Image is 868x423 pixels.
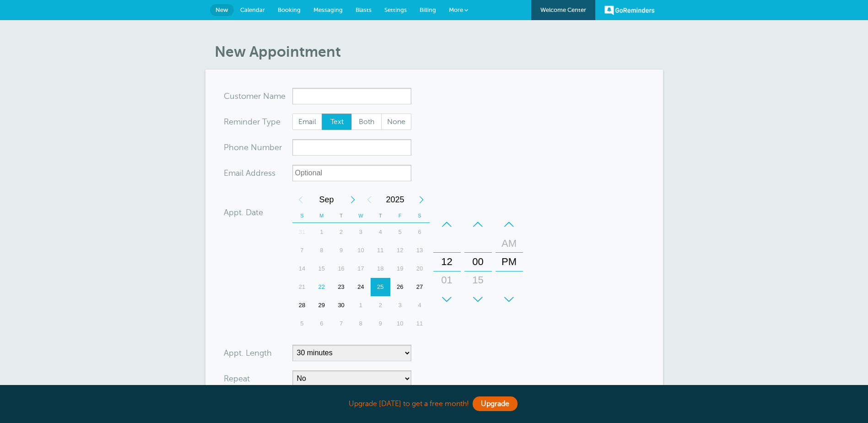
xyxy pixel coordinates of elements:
[410,315,430,333] div: Saturday, October 11
[371,241,390,260] div: 11
[224,88,292,104] div: ame
[371,260,390,278] div: 18
[331,260,351,278] div: Tuesday, September 16
[331,241,351,260] div: Tuesday, September 9
[331,278,351,296] div: Tuesday, September 23
[410,296,430,315] div: Saturday, October 4
[331,296,351,315] div: 30
[352,114,381,130] span: Both
[371,296,390,315] div: 2
[351,278,371,296] div: 24
[224,374,250,383] label: Repeat
[390,278,410,296] div: Friday, September 26
[312,296,331,315] div: Monday, September 29
[224,92,238,100] span: Cus
[331,278,351,296] div: 23
[410,315,430,333] div: 11
[390,260,410,278] div: 19
[351,209,371,223] th: W
[312,278,331,296] div: Today, Monday, September 22
[390,315,410,333] div: 10
[371,223,390,241] div: Thursday, September 4
[410,223,430,241] div: Saturday, September 6
[331,223,351,241] div: Tuesday, September 2
[292,114,323,130] label: Email
[331,223,351,241] div: 2
[345,190,361,209] div: Next Month
[467,253,489,271] div: 00
[292,223,312,241] div: Sunday, August 31
[356,6,372,13] span: Blasts
[371,209,390,223] th: T
[390,241,410,260] div: 12
[467,289,489,308] div: 30
[436,289,458,308] div: 02
[390,223,410,241] div: Friday, September 5
[312,315,331,333] div: Monday, October 6
[312,315,331,333] div: 6
[390,260,410,278] div: Friday, September 19
[436,271,458,289] div: 01
[312,296,331,315] div: 29
[224,143,239,152] span: Pho
[240,169,261,177] span: il Add
[224,165,292,181] div: ress
[498,253,520,271] div: PM
[322,114,352,130] label: Text
[351,296,371,315] div: 1
[331,315,351,333] div: 7
[224,349,272,357] label: Appt. Length
[292,241,312,260] div: Sunday, September 7
[351,315,371,333] div: 8
[292,296,312,315] div: 28
[331,315,351,333] div: Tuesday, October 7
[371,278,390,296] div: 25
[331,241,351,260] div: 9
[410,260,430,278] div: Saturday, September 20
[216,6,228,13] span: New
[410,241,430,260] div: 13
[240,6,265,13] span: Calendar
[351,260,371,278] div: 17
[292,241,312,260] div: 7
[433,215,461,309] div: Hours
[292,278,312,296] div: Sunday, September 21
[371,315,390,333] div: 9
[224,208,263,217] label: Appt. Date
[467,271,489,289] div: 15
[278,6,301,13] span: Booking
[498,234,520,253] div: AM
[292,278,312,296] div: 21
[371,223,390,241] div: 4
[238,92,270,100] span: tomer N
[351,114,382,130] label: Both
[382,114,411,130] span: None
[331,260,351,278] div: 16
[410,209,430,223] th: S
[292,260,312,278] div: Sunday, September 14
[292,165,411,181] input: Optional
[292,223,312,241] div: 31
[384,6,407,13] span: Settings
[390,209,410,223] th: F
[239,143,262,152] span: ne Nu
[312,223,331,241] div: 1
[210,4,234,16] a: New
[292,209,312,223] th: S
[309,190,345,209] span: September
[351,260,371,278] div: Wednesday, September 17
[312,278,331,296] div: 22
[351,223,371,241] div: 3
[292,315,312,333] div: Sunday, October 5
[312,260,331,278] div: 15
[312,260,331,278] div: Monday, September 15
[351,296,371,315] div: Wednesday, October 1
[351,278,371,296] div: Wednesday, September 24
[371,296,390,315] div: Thursday, October 2
[312,241,331,260] div: 8
[293,114,322,130] span: Email
[390,278,410,296] div: 26
[322,114,351,130] span: Text
[390,315,410,333] div: Friday, October 10
[420,6,436,13] span: Billing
